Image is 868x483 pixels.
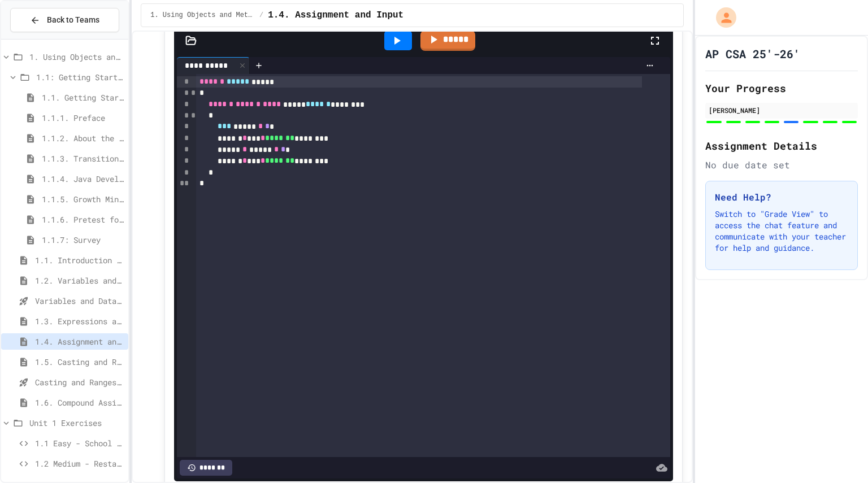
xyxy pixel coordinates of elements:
div: My Account [704,5,739,31]
span: 1.1.5. Growth Mindset and Pair Programming [42,193,124,205]
span: 1.3. Expressions and Output [New] [35,315,124,327]
span: 1.1: Getting Started [36,71,124,83]
span: 1.1.2. About the AP CSA Exam [42,132,124,144]
span: 1. Using Objects and Methods [150,11,255,20]
span: Casting and Ranges of variables - Quiz [35,376,124,388]
h2: Your Progress [705,80,858,96]
span: Variables and Data Types - Quiz [35,295,124,307]
span: 1.2 Medium - Restaurant Order [35,458,124,469]
span: Unit 1 Exercises [29,417,124,429]
span: 1.1.4. Java Development Environments [42,173,124,185]
h2: Assignment Details [705,138,858,154]
span: 1.1.1. Preface [42,112,124,124]
span: 1.1 Easy - School Announcements [35,437,124,449]
span: 1.2. Variables and Data Types [35,275,124,286]
span: 1.4. Assignment and Input [268,8,403,22]
span: / [259,11,263,20]
span: Back to Teams [47,14,99,26]
span: 1.1. Introduction to Algorithms, Programming, and Compilers [35,254,124,266]
span: 1. Using Objects and Methods [29,51,124,63]
span: 1.6. Compound Assignment Operators [35,397,124,408]
span: 1.4. Assignment and Input [35,336,124,347]
div: No due date set [705,158,858,172]
span: 1.1.7: Survey [42,234,124,246]
div: [PERSON_NAME] [709,105,854,115]
p: Switch to "Grade View" to access the chat feature and communicate with your teacher for help and ... [715,208,848,254]
h1: AP CSA 25'-26' [705,46,800,62]
h3: Need Help? [715,190,848,204]
span: 1.1.3. Transitioning from AP CSP to AP CSA [42,153,124,164]
button: Back to Teams [10,8,119,32]
span: 1.1. Getting Started [42,92,124,103]
span: 1.5. Casting and Ranges of Values [35,356,124,368]
span: 1.1.6. Pretest for the AP CSA Exam [42,214,124,225]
